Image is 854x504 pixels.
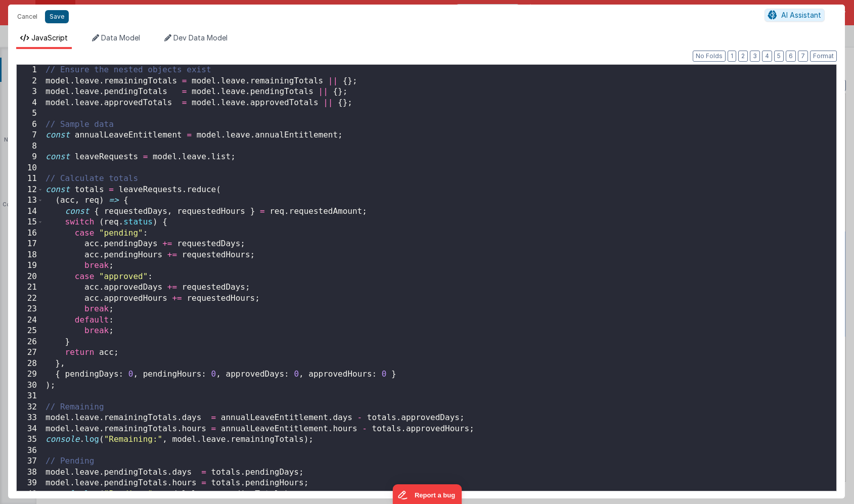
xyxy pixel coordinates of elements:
[31,33,68,42] span: JavaScript
[765,9,825,22] button: AI Assistant
[17,315,43,326] div: 24
[693,51,726,62] button: No Folds
[17,195,43,206] div: 13
[17,489,43,500] div: 40
[774,51,784,62] button: 5
[101,33,140,42] span: Data Model
[17,282,43,293] div: 21
[17,380,43,391] div: 30
[17,467,43,478] div: 38
[173,33,228,42] span: Dev Data Model
[17,304,43,315] div: 23
[17,173,43,185] div: 11
[17,260,43,271] div: 19
[762,51,772,62] button: 4
[17,478,43,489] div: 39
[17,271,43,283] div: 20
[17,163,43,174] div: 10
[17,434,43,445] div: 35
[17,152,43,163] div: 9
[17,445,43,456] div: 36
[17,413,43,424] div: 33
[798,51,808,62] button: 7
[45,10,69,23] button: Save
[17,86,43,98] div: 3
[17,206,43,217] div: 14
[17,369,43,380] div: 29
[17,402,43,413] div: 32
[12,10,42,24] button: Cancel
[17,130,43,141] div: 7
[781,11,821,19] span: AI Assistant
[17,76,43,87] div: 2
[17,293,43,304] div: 22
[17,65,43,76] div: 1
[17,141,43,152] div: 8
[17,98,43,109] div: 4
[17,347,43,358] div: 27
[17,424,43,435] div: 34
[17,217,43,228] div: 15
[750,51,760,62] button: 3
[738,51,748,62] button: 2
[810,51,837,62] button: Format
[17,250,43,261] div: 18
[17,337,43,348] div: 26
[17,239,43,250] div: 17
[17,185,43,196] div: 12
[17,108,43,119] div: 5
[17,456,43,467] div: 37
[17,228,43,239] div: 16
[17,358,43,370] div: 28
[17,119,43,130] div: 6
[17,326,43,337] div: 25
[786,51,796,62] button: 6
[728,51,736,62] button: 1
[17,391,43,402] div: 31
